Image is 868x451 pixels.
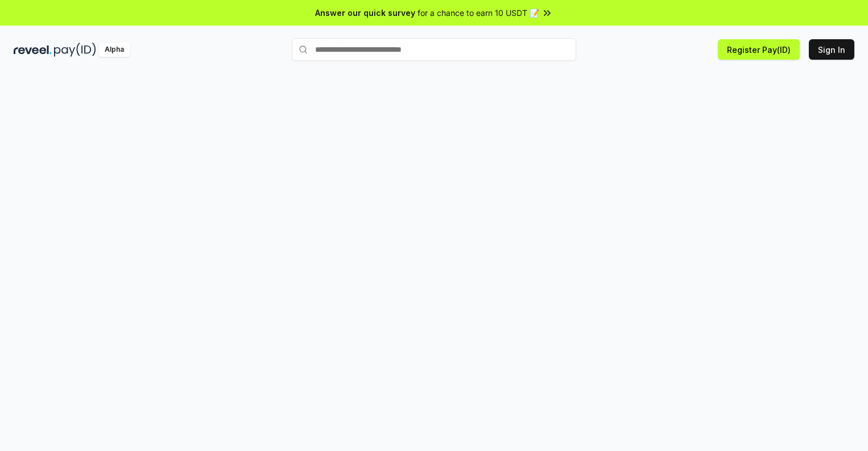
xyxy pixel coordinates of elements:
[98,43,130,57] div: Alpha
[315,7,415,19] span: Answer our quick survey
[14,43,52,57] img: reveel_dark
[54,43,96,57] img: pay_id
[418,7,539,19] span: for a chance to earn 10 USDT 📝
[718,39,800,60] button: Register Pay(ID)
[809,39,854,60] button: Sign In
